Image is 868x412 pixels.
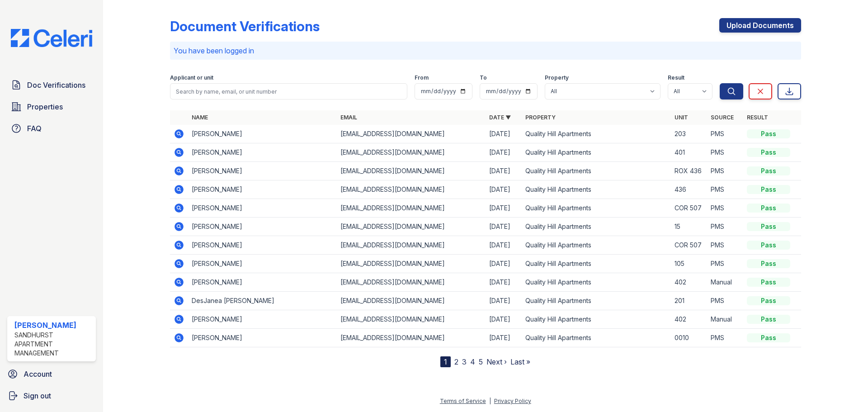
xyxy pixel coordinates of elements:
[188,329,337,347] td: [PERSON_NAME]
[4,365,99,383] a: Account
[522,143,670,162] td: Quality Hill Apartments
[668,74,684,81] label: Result
[486,236,522,255] td: [DATE]
[489,114,511,121] a: Date ▼
[415,74,429,81] label: From
[337,218,486,236] td: [EMAIL_ADDRESS][DOMAIN_NAME]
[462,357,467,366] a: 3
[747,278,790,287] div: Pass
[707,162,743,180] td: PMS
[440,398,486,404] a: Terms of Service
[494,398,531,404] a: Privacy Policy
[7,119,96,137] a: FAQ
[707,292,743,310] td: PMS
[522,199,670,218] td: Quality Hill Apartments
[522,180,670,199] td: Quality Hill Apartments
[27,80,85,90] span: Doc Verifications
[711,114,734,121] a: Source
[486,292,522,310] td: [DATE]
[719,18,801,33] a: Upload Documents
[4,387,99,405] a: Sign out
[747,114,768,121] a: Result
[170,83,407,99] input: Search by name, email, or unit number
[707,180,743,199] td: PMS
[24,390,51,401] span: Sign out
[707,218,743,236] td: PMS
[337,180,486,199] td: [EMAIL_ADDRESS][DOMAIN_NAME]
[479,357,483,366] a: 5
[510,357,530,366] a: Last »
[27,101,63,112] span: Properties
[671,180,707,199] td: 436
[707,329,743,347] td: PMS
[707,310,743,329] td: Manual
[337,143,486,162] td: [EMAIL_ADDRESS][DOMAIN_NAME]
[747,166,790,175] div: Pass
[340,114,357,121] a: Email
[671,236,707,255] td: COR 507
[707,236,743,255] td: PMS
[440,356,451,367] div: 1
[486,357,507,366] a: Next ›
[489,398,491,404] div: |
[486,218,522,236] td: [DATE]
[707,199,743,218] td: PMS
[671,218,707,236] td: 15
[486,255,522,273] td: [DATE]
[188,273,337,292] td: [PERSON_NAME]
[170,74,213,81] label: Applicant or unit
[747,296,790,305] div: Pass
[486,125,522,143] td: [DATE]
[4,29,99,47] img: CE_Logo_Blue-a8612792a0a2168367f1c8372b55b34899dd931a85d93a1a3d3e32e68fde9ad4.png
[522,162,670,180] td: Quality Hill Apartments
[188,199,337,218] td: [PERSON_NAME]
[486,143,522,162] td: [DATE]
[192,114,208,121] a: Name
[522,125,670,143] td: Quality Hill Apartments
[337,292,486,310] td: [EMAIL_ADDRESS][DOMAIN_NAME]
[337,329,486,347] td: [EMAIL_ADDRESS][DOMAIN_NAME]
[188,125,337,143] td: [PERSON_NAME]
[747,222,790,231] div: Pass
[545,74,569,81] label: Property
[188,255,337,273] td: [PERSON_NAME]
[188,218,337,236] td: [PERSON_NAME]
[27,123,42,134] span: FAQ
[337,255,486,273] td: [EMAIL_ADDRESS][DOMAIN_NAME]
[671,273,707,292] td: 402
[486,273,522,292] td: [DATE]
[454,357,458,366] a: 2
[522,329,670,347] td: Quality Hill Apartments
[671,143,707,162] td: 401
[188,180,337,199] td: [PERSON_NAME]
[174,45,797,56] p: You have been logged in
[671,255,707,273] td: 105
[747,129,790,138] div: Pass
[486,329,522,347] td: [DATE]
[486,310,522,329] td: [DATE]
[486,199,522,218] td: [DATE]
[188,236,337,255] td: [PERSON_NAME]
[671,199,707,218] td: COR 507
[747,259,790,268] div: Pass
[671,162,707,180] td: ROX 436
[14,320,92,331] div: [PERSON_NAME]
[486,162,522,180] td: [DATE]
[337,310,486,329] td: [EMAIL_ADDRESS][DOMAIN_NAME]
[525,114,556,121] a: Property
[747,315,790,324] div: Pass
[7,98,96,116] a: Properties
[747,148,790,157] div: Pass
[707,255,743,273] td: PMS
[675,114,688,121] a: Unit
[470,357,475,366] a: 4
[486,180,522,199] td: [DATE]
[337,162,486,180] td: [EMAIL_ADDRESS][DOMAIN_NAME]
[707,273,743,292] td: Manual
[337,273,486,292] td: [EMAIL_ADDRESS][DOMAIN_NAME]
[188,162,337,180] td: [PERSON_NAME]
[671,329,707,347] td: 0010
[337,125,486,143] td: [EMAIL_ADDRESS][DOMAIN_NAME]
[337,199,486,218] td: [EMAIL_ADDRESS][DOMAIN_NAME]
